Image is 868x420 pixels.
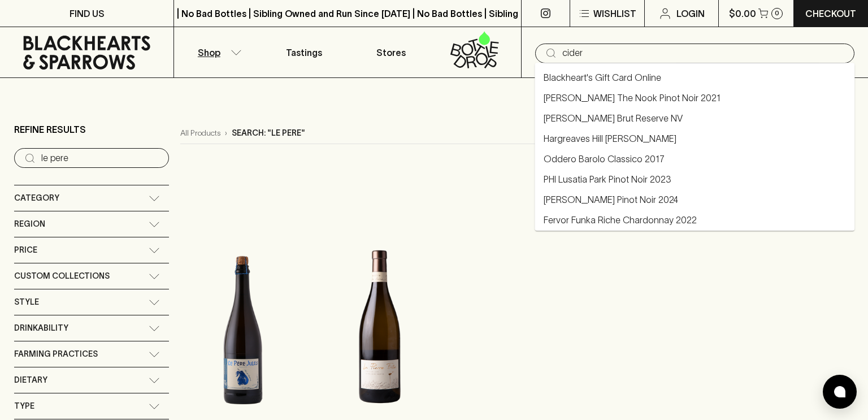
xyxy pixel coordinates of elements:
div: Price [14,237,169,263]
p: › [225,127,227,139]
a: All Products [180,127,220,139]
a: Fervor Funka Riche Chardonnay 2022 [544,213,697,227]
div: Style [14,289,169,315]
div: Custom Collections [14,263,169,289]
a: PHI Lusatia Park Pinot Noir 2023 [544,172,671,186]
span: Type [14,399,34,413]
input: Try “Pinot noir” [41,149,160,167]
p: Checkout [805,7,856,20]
div: Type [14,393,169,419]
div: Drinkability [14,315,169,341]
p: Tastings [286,46,322,59]
span: Category [14,191,59,205]
div: Dietary [14,367,169,393]
span: Drinkability [14,321,68,335]
a: Oddero Barolo Classico 2017 [544,152,665,166]
span: Custom Collections [14,269,110,283]
p: 0 [775,10,779,16]
span: Dietary [14,373,47,387]
div: Farming Practices [14,341,169,367]
div: Region [14,211,169,237]
div: Category [14,185,169,211]
a: [PERSON_NAME] Brut Reserve NV [544,111,683,125]
span: Region [14,217,45,231]
span: Price [14,243,37,257]
p: Refine Results [14,123,86,136]
p: Search: "le pere" [232,127,305,139]
p: Shop [198,46,220,59]
p: Login [676,7,705,20]
p: Wishlist [593,7,636,20]
p: FIND US [70,7,105,20]
img: bubble-icon [834,386,845,397]
input: Try "Pinot noir" [562,44,845,62]
p: Stores [376,46,406,59]
a: Hargreaves Hill [PERSON_NAME] [544,132,676,145]
a: [PERSON_NAME] The Nook Pinot Noir 2021 [544,91,721,105]
span: Style [14,295,39,309]
p: $0.00 [729,7,756,20]
span: Farming Practices [14,347,98,361]
button: Shop [174,27,261,77]
a: Stores [348,27,434,77]
a: Tastings [261,27,348,77]
a: Blackheart's Gift Card Online [544,71,661,84]
a: [PERSON_NAME] Pinot Noir 2024 [544,193,678,206]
